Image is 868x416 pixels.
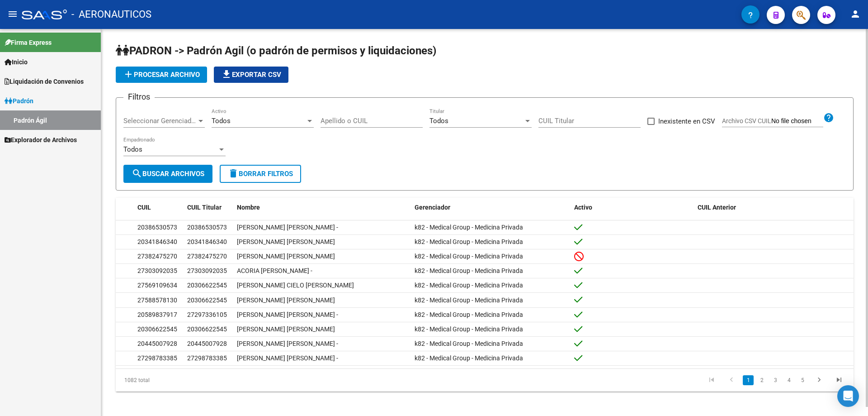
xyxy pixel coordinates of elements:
a: 2 [756,375,767,385]
div: 1082 total [116,369,262,392]
div: 20341846340 [187,237,227,247]
div: 20589837917 [137,310,177,320]
span: k82 - Medical Group - Medicina Privada [415,224,523,231]
li: page 3 [769,373,782,388]
div: 27297336105 [187,310,227,320]
a: 4 [783,375,794,385]
span: Inexistente en CSV [658,116,715,127]
li: page 4 [782,373,796,388]
span: Seleccionar Gerenciador [123,117,197,125]
div: 20445007928 [187,339,227,349]
datatable-header-cell: CUIL Titular [184,198,233,217]
span: Todos [429,117,448,125]
button: Procesar archivo [116,67,207,83]
span: Liquidación de Convenios [5,77,84,86]
div: 27303092035 [187,266,227,276]
datatable-header-cell: CUIL Anterior [694,198,854,217]
span: ACORIA [PERSON_NAME] - [237,267,312,274]
span: [PERSON_NAME] [PERSON_NAME] [237,238,335,245]
span: [PERSON_NAME] [PERSON_NAME] [237,296,335,304]
input: Archivo CSV CUIL [771,117,823,125]
mat-icon: menu [7,9,18,19]
div: Open Intercom Messenger [837,385,859,407]
span: Exportar CSV [221,71,281,79]
span: k82 - Medical Group - Medicina Privada [415,296,523,304]
span: Buscar Archivos [132,170,204,178]
a: 3 [770,375,781,385]
span: Firma Express [5,38,52,48]
span: k82 - Medical Group - Medicina Privada [415,354,523,362]
li: page 2 [755,373,769,388]
a: go to next page [811,375,828,385]
mat-icon: help [823,112,834,123]
div: 27303092035 [137,266,177,276]
datatable-header-cell: Gerenciador [411,198,571,217]
button: Borrar Filtros [220,165,301,183]
a: go to previous page [723,375,740,385]
div: 20306622545 [137,324,177,335]
button: Buscar Archivos [123,165,212,183]
div: 27382475270 [137,251,177,262]
div: 20386530573 [187,222,227,233]
a: go to first page [703,375,720,385]
h3: Filtros [123,91,155,103]
div: 27382475270 [187,251,227,262]
span: k82 - Medical Group - Medicina Privada [415,282,523,289]
span: Archivo CSV CUIL [722,117,771,124]
span: Procesar archivo [123,71,200,79]
div: 20306622545 [187,280,227,291]
mat-icon: search [132,168,142,179]
div: 27298783385 [137,353,177,363]
a: go to last page [830,375,848,385]
li: page 1 [741,373,755,388]
mat-icon: person [850,9,861,19]
div: 27569109634 [137,280,177,291]
a: 1 [743,375,754,385]
span: [PERSON_NAME] [PERSON_NAME] [237,325,335,333]
span: k82 - Medical Group - Medicina Privada [415,311,523,318]
div: 20341846340 [137,237,177,247]
div: 27298783385 [187,353,227,363]
div: 20445007928 [137,339,177,349]
datatable-header-cell: CUIL [134,198,184,217]
button: Exportar CSV [214,67,288,83]
span: k82 - Medical Group - Medicina Privada [415,340,523,347]
mat-icon: add [123,69,134,80]
span: k82 - Medical Group - Medicina Privada [415,267,523,274]
mat-icon: delete [228,168,239,179]
span: [PERSON_NAME] [PERSON_NAME] - [237,340,338,347]
datatable-header-cell: Activo [571,198,694,217]
span: k82 - Medical Group - Medicina Privada [415,238,523,245]
span: [PERSON_NAME] [PERSON_NAME] [237,253,335,260]
div: 20306622545 [187,295,227,306]
li: page 5 [796,373,809,388]
span: k82 - Medical Group - Medicina Privada [415,325,523,333]
a: 5 [797,375,808,385]
span: Explorador de Archivos [5,135,77,145]
span: Inicio [5,57,28,67]
span: Todos [123,145,142,153]
span: Activo [574,204,592,211]
datatable-header-cell: Nombre [233,198,411,217]
span: Todos [212,117,231,125]
span: [PERSON_NAME] [PERSON_NAME] - [237,224,338,231]
span: CUIL [137,204,151,211]
span: Padrón [5,96,33,106]
mat-icon: file_download [221,69,232,80]
span: CUIL Anterior [698,204,736,211]
div: 27588578130 [137,295,177,306]
div: 20386530573 [137,222,177,233]
span: Borrar Filtros [228,170,293,178]
span: PADRON -> Padrón Agil (o padrón de permisos y liquidaciones) [116,44,436,57]
span: [PERSON_NAME] [PERSON_NAME] - [237,311,338,318]
span: Gerenciador [415,204,450,211]
span: Nombre [237,204,260,211]
span: - AERONAUTICOS [71,5,151,24]
span: k82 - Medical Group - Medicina Privada [415,253,523,260]
span: [PERSON_NAME] [PERSON_NAME] - [237,354,338,362]
div: 20306622545 [187,324,227,335]
span: CUIL Titular [187,204,222,211]
span: [PERSON_NAME] CIELO [PERSON_NAME] [237,282,354,289]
